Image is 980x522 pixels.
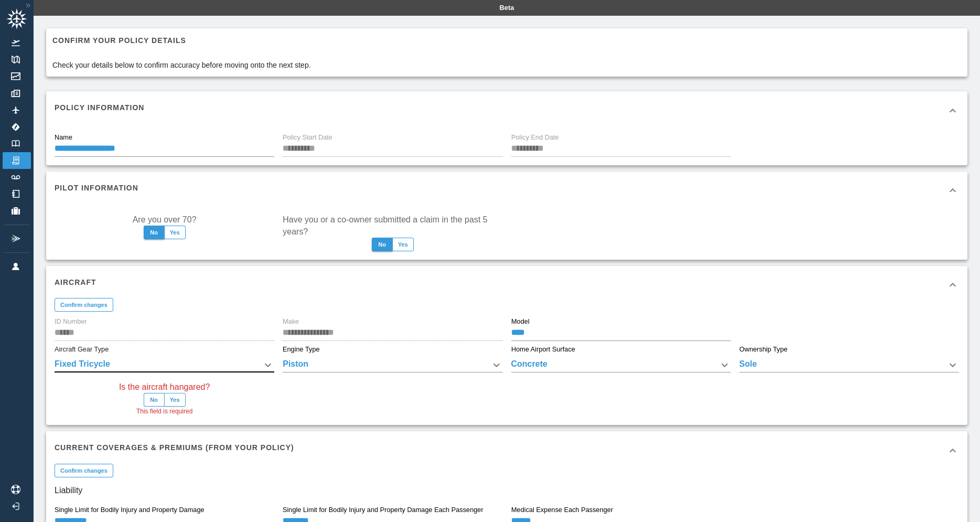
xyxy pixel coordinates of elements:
label: Have you or a co-owner submitted a claim in the past 5 years? [283,214,502,238]
button: Confirm changes [55,464,113,477]
h6: Confirm your policy details [52,35,311,46]
label: Policy End Date [511,133,559,142]
div: Concrete [511,358,731,372]
button: Yes [164,226,186,239]
label: Are you over 70? [133,214,197,226]
h6: Current Coverages & Premiums (from your policy) [55,442,294,453]
button: Yes [392,238,414,251]
button: No [372,238,393,251]
label: Ownership Type [739,345,788,354]
label: Name [55,133,72,142]
h6: Liability [55,483,959,498]
div: Policy Information [46,91,967,129]
button: No [144,226,165,239]
label: Single Limit for Bodily Injury and Property Damage Each Passenger [283,505,483,515]
button: Confirm changes [55,298,113,312]
h6: Pilot Information [55,182,138,194]
h6: Aircraft [55,276,96,288]
h6: Policy Information [55,102,144,113]
label: Home Airport Surface [511,345,575,354]
label: Medical Expense Each Passenger [511,505,613,515]
div: Pilot Information [46,172,967,209]
div: Current Coverages & Premiums (from your policy) [46,431,967,469]
div: Sole [739,358,959,372]
label: Aircraft Gear Type [55,345,109,354]
label: Policy Start Date [283,133,332,142]
button: No [144,393,165,407]
label: Single Limit for Bodily Injury and Property Damage [55,505,204,515]
div: Aircraft [46,266,967,304]
span: This field is required [136,407,192,417]
div: Fixed Tricycle [55,358,274,372]
label: Model [511,317,530,326]
label: ID Number [55,317,87,326]
div: Piston [283,358,502,372]
label: Is the aircraft hangared? [119,381,210,393]
label: Make [283,317,299,326]
label: Engine Type [283,345,320,354]
p: Check your details below to confirm accuracy before moving onto the next step. [52,60,311,70]
button: Yes [164,393,186,407]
